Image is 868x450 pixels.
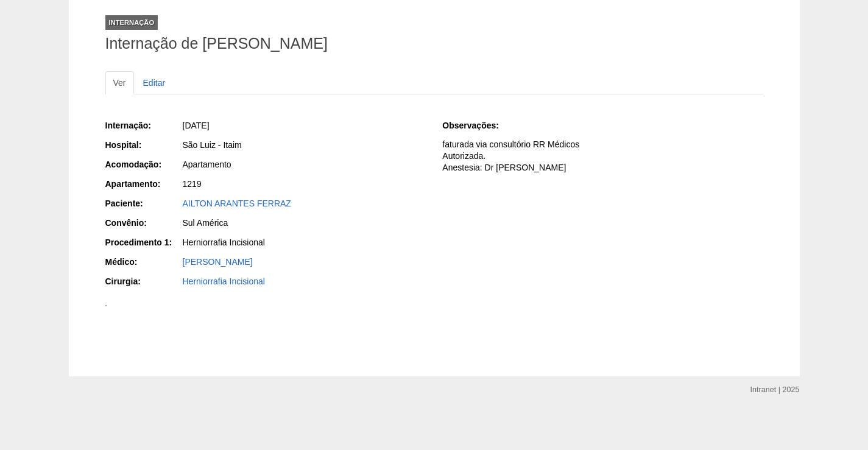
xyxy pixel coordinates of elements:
[183,158,426,171] div: Apartamento
[105,36,763,51] h1: Internação de [PERSON_NAME]
[105,71,134,94] a: Ver
[105,119,182,132] div: Internação:
[105,178,182,190] div: Apartamento:
[105,256,182,268] div: Médico:
[105,217,182,229] div: Convênio:
[442,119,518,132] div: Observações:
[183,199,291,208] a: AILTON ARANTES FERRAZ
[105,197,182,209] div: Paciente:
[183,217,426,229] div: Sul América
[105,275,182,287] div: Cirurgia:
[105,15,158,30] div: Internação
[105,158,182,171] div: Acomodação:
[183,276,265,286] a: Herniorrafia Incisional
[183,178,426,190] div: 1219
[105,139,182,151] div: Hospital:
[183,139,426,151] div: São Luiz - Itaim
[442,139,763,174] p: faturada via consultório RR Médicos Autorizada. Anestesia: Dr [PERSON_NAME]
[183,257,253,267] a: [PERSON_NAME]
[183,121,210,130] span: [DATE]
[135,71,174,94] a: Editar
[105,236,182,248] div: Procedimento 1:
[750,384,800,396] div: Intranet | 2025
[183,236,426,248] div: Herniorrafia Incisional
